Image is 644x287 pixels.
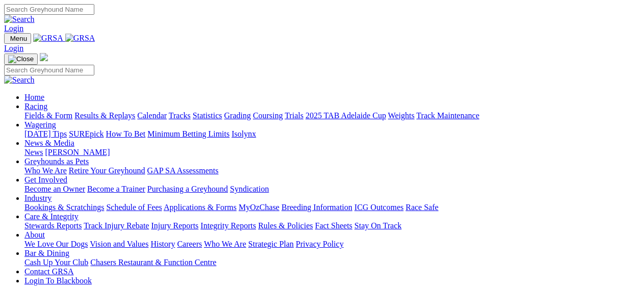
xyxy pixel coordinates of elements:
a: News [24,148,43,156]
a: GAP SA Assessments [147,166,219,175]
a: Fields & Form [24,111,72,120]
button: Toggle navigation [4,54,38,65]
a: 2025 TAB Adelaide Cup [305,111,386,120]
a: Cash Up Your Club [24,258,88,267]
a: Login [4,24,23,33]
img: Close [8,55,34,63]
a: Weights [388,111,415,120]
a: Injury Reports [151,221,198,230]
a: History [150,240,175,248]
a: Racing [24,102,47,111]
a: [PERSON_NAME] [45,148,110,156]
a: Race Safe [405,203,438,212]
a: Who We Are [24,166,67,175]
a: Grading [224,111,251,120]
a: Schedule of Fees [106,203,162,212]
a: Who We Are [204,240,246,248]
div: Greyhounds as Pets [24,166,640,175]
input: Search [4,4,94,15]
a: Breeding Information [281,203,352,212]
div: Racing [24,111,640,120]
a: Strategic Plan [248,240,294,248]
div: About [24,240,640,249]
a: Rules & Policies [258,221,313,230]
a: About [24,230,45,239]
button: Toggle navigation [4,33,31,44]
a: Become a Trainer [87,185,145,193]
input: Search [4,65,94,75]
a: Privacy Policy [296,240,344,248]
a: Greyhounds as Pets [24,157,89,166]
a: Login [4,44,23,53]
div: Wagering [24,129,640,139]
a: Care & Integrity [24,212,79,221]
a: News & Media [24,139,74,147]
a: Login To Blackbook [24,276,92,285]
a: Tracks [169,111,191,120]
a: Become an Owner [24,185,85,193]
span: Menu [10,35,27,42]
img: GRSA [65,34,95,43]
a: Bar & Dining [24,249,69,257]
a: Industry [24,194,51,202]
img: Search [4,75,35,85]
a: Isolynx [231,129,256,138]
a: Home [24,93,44,101]
img: GRSA [33,34,63,43]
a: We Love Our Dogs [24,240,88,248]
a: Stay On Track [354,221,401,230]
a: Purchasing a Greyhound [147,185,228,193]
div: News & Media [24,148,640,157]
a: ICG Outcomes [354,203,403,212]
a: Get Involved [24,175,67,184]
a: Applications & Forms [164,203,237,212]
a: Contact GRSA [24,267,73,276]
a: Track Injury Rebate [84,221,149,230]
a: Fact Sheets [315,221,352,230]
a: Results & Replays [74,111,135,120]
a: Wagering [24,120,56,129]
a: Coursing [253,111,283,120]
a: [DATE] Tips [24,129,67,138]
a: How To Bet [106,129,146,138]
a: Careers [177,240,202,248]
div: Bar & Dining [24,258,640,267]
a: Track Maintenance [417,111,479,120]
a: Calendar [137,111,167,120]
a: Retire Your Greyhound [69,166,145,175]
div: Industry [24,203,640,212]
a: Statistics [193,111,222,120]
a: Vision and Values [90,240,148,248]
a: Minimum Betting Limits [147,129,229,138]
div: Care & Integrity [24,221,640,230]
a: SUREpick [69,129,104,138]
a: Bookings & Scratchings [24,203,104,212]
a: Chasers Restaurant & Function Centre [90,258,216,267]
a: MyOzChase [239,203,279,212]
a: Stewards Reports [24,221,82,230]
div: Get Involved [24,185,640,194]
img: Search [4,15,35,24]
a: Integrity Reports [200,221,256,230]
a: Trials [285,111,303,120]
img: logo-grsa-white.png [40,53,48,61]
a: Syndication [230,185,269,193]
